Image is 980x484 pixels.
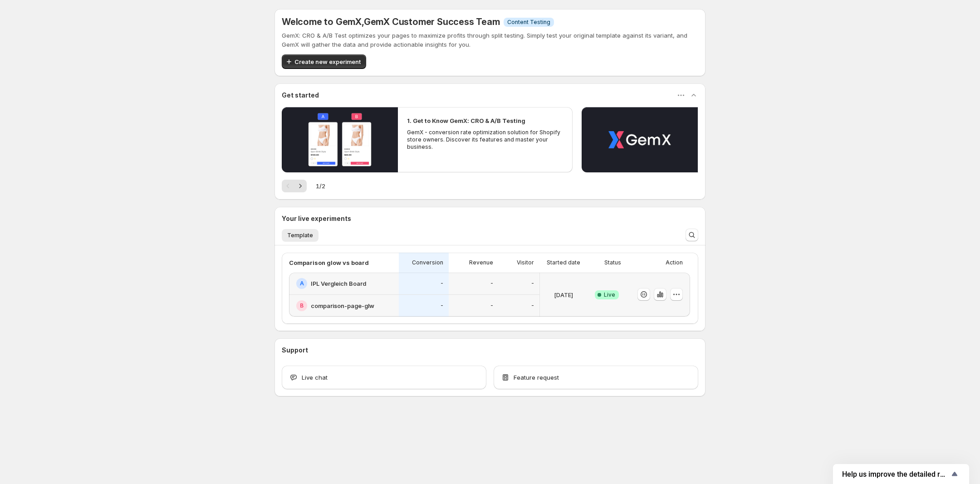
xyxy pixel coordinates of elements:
[686,229,698,241] button: Search and filter results
[842,469,960,479] button: Show survey - Help us improve the detailed report for A/B campaigns
[842,470,949,479] span: Help us improve the detailed report for A/B campaigns
[362,16,500,27] span: , GemX Customer Success Team
[514,373,559,382] span: Feature request
[407,116,525,125] h2: 1. Get to Know GemX: CRO & A/B Testing
[294,180,307,192] button: Next
[531,302,534,309] p: -
[282,54,366,69] button: Create new experiment
[666,259,683,266] p: Action
[507,19,550,26] span: Content Testing
[300,302,304,309] h2: B
[407,129,563,151] p: GemX - conversion rate optimization solution for Shopify store owners. Discover its features and ...
[311,279,366,288] h2: IPL Vergleich Board
[547,259,580,266] p: Started date
[412,259,443,266] p: Conversion
[441,280,443,287] p: -
[282,31,698,49] p: GemX: CRO & A/B Test optimizes your pages to maximize profits through split testing. Simply test ...
[300,280,304,287] h2: A
[282,214,351,223] h3: Your live experiments
[441,302,443,309] p: -
[554,290,573,299] p: [DATE]
[282,16,500,27] h5: Welcome to GemX
[282,346,308,355] h3: Support
[311,301,374,310] h2: comparison-page-glw
[316,181,325,191] span: 1 / 2
[289,258,369,267] p: Comparison glow vs board
[517,259,534,266] p: Visitor
[282,180,307,192] nav: Pagination
[604,291,615,298] span: Live
[282,107,398,172] button: Play video
[282,91,319,100] h3: Get started
[490,280,493,287] p: -
[531,280,534,287] p: -
[287,232,313,239] span: Template
[604,259,621,266] p: Status
[582,107,698,172] button: Play video
[490,302,493,309] p: -
[469,259,493,266] p: Revenue
[294,57,361,66] span: Create new experiment
[302,373,328,382] span: Live chat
